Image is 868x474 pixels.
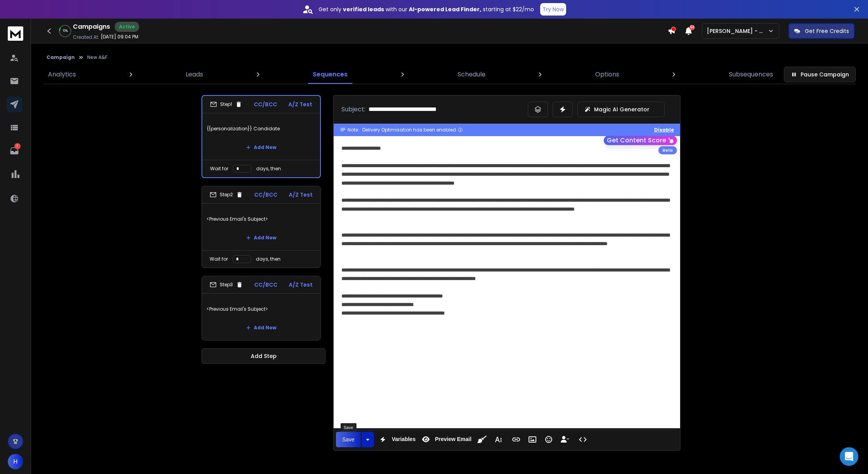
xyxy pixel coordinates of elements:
[8,454,23,469] button: H
[73,34,99,40] p: Created At:
[201,276,321,341] li: Step3CC/BCCA/Z Test<Previous Email's Subject>Add New
[181,65,208,84] a: Leads
[540,3,566,16] button: Try Now
[336,432,361,447] button: Save
[201,186,321,268] li: Step2CC/BCCA/Z Test<Previous Email's Subject>Add NewWait fordays, then
[207,118,315,140] p: {{personalization}} Candidate
[418,432,473,447] button: Preview Email
[46,54,75,61] button: Campaign
[491,432,506,447] button: More Text
[595,70,619,79] p: Options
[48,70,76,79] p: Analytics
[654,127,674,133] button: Disable
[453,65,490,84] a: Schedule
[308,65,352,84] a: Sequences
[8,26,23,41] img: logo
[240,140,282,155] button: Add New
[43,65,81,84] a: Analytics
[604,136,677,145] button: Get Content Score
[254,281,277,289] p: CC/BCC
[288,100,312,108] p: A/Z Test
[658,146,677,154] div: Beta
[475,432,489,447] button: Clean HTML
[341,105,365,114] p: Subject:
[689,25,695,30] span: 50
[433,436,473,443] span: Preview Email
[805,27,849,35] p: Get Free Credits
[594,106,649,113] p: Magic AI Generator
[319,5,534,13] p: Get only with our starting at $22/mo
[210,256,228,262] p: Wait for
[375,432,417,447] button: Variables
[210,101,242,108] div: Step 1
[210,281,243,288] div: Step 3
[207,208,316,230] p: <Previous Email's Subject>
[101,34,138,40] p: [DATE] 09:04 PM
[525,432,540,447] button: Insert Image (⌘P)
[362,127,463,133] div: Delivery Optimisation has been enabled
[729,70,773,79] p: Subsequences
[63,29,68,33] p: 10 %
[73,22,110,31] h1: Campaigns
[254,191,277,199] p: CC/BCC
[186,70,203,79] p: Leads
[201,348,325,364] button: Add Step
[784,67,856,82] button: Pause Campaign
[289,281,313,289] p: A/Z Test
[409,5,481,13] strong: AI-powered Lead Finder,
[87,54,107,61] p: New A&F
[341,423,356,432] div: Save
[240,230,282,246] button: Add New
[207,298,316,320] p: <Previous Email's Subject>
[541,432,556,447] button: Emoticons
[210,166,228,172] p: Wait for
[348,127,359,133] span: Note:
[14,143,21,149] p: 1
[313,70,348,79] p: Sequences
[256,166,281,172] p: days, then
[256,256,281,262] p: days, then
[7,143,22,159] a: 1
[575,432,590,447] button: Code View
[201,95,321,178] li: Step1CC/BCCA/Z Test{{personalization}} CandidateAdd NewWait fordays, then
[724,65,778,84] a: Subsequences
[289,191,313,199] p: A/Z Test
[577,102,665,117] button: Magic AI Generator
[707,27,768,35] p: [PERSON_NAME] - MAIN
[558,432,572,447] button: Insert Unsubscribe Link
[458,70,486,79] p: Schedule
[390,436,417,443] span: Variables
[509,432,524,447] button: Insert Link (⌘K)
[343,5,384,13] strong: verified leads
[210,191,243,198] div: Step 2
[789,23,854,39] button: Get Free Credits
[591,65,624,84] a: Options
[542,5,564,13] p: Try Now
[240,320,282,336] button: Add New
[115,22,139,32] div: Active
[254,100,277,108] p: CC/BCC
[840,447,858,466] div: Open Intercom Messenger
